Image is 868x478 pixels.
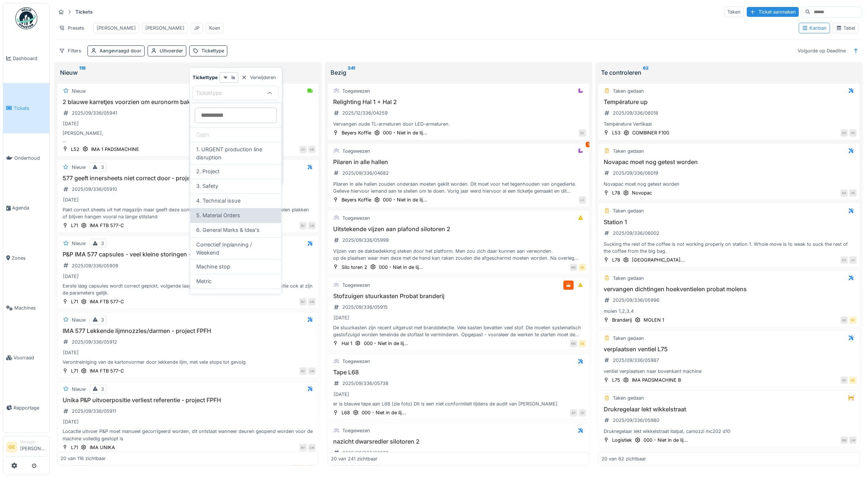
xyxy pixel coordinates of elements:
[331,68,586,77] div: Bezig
[841,437,848,444] div: BM
[612,437,632,444] div: Logistiek
[20,439,46,445] div: Manager
[15,7,37,29] img: Badge_color-CXgf-gQk.svg
[841,189,848,197] div: KK
[71,367,78,374] div: L71
[612,316,632,323] div: Branderij
[71,146,79,153] div: L52
[196,292,225,300] span: Onderhoud
[331,455,377,462] div: 20 van 241 zichtbaar
[849,437,857,444] div: LM
[836,25,855,32] div: Tabel
[90,298,124,305] div: IMA FTB 577-C
[342,449,389,456] div: 2025/09/336/06033
[60,282,316,296] div: Eerste laag capsules wordt correct gepickt, volgende laag fout. P&p gaat niet altijd naar zelfde ...
[238,73,279,82] div: Verwijderen
[63,273,79,280] div: [DATE]
[601,159,857,166] h3: Novapac moet nog getest worden
[613,88,644,95] div: Taken gedaan
[643,68,649,77] sup: 62
[60,130,316,144] div: [PERSON_NAME], kan je nog eens zo 2 van die blauwe karretjes bestellen zoals overlaatst . deze zi...
[331,324,586,338] div: De stuurkasten zijn recent uitgerust met branddetectie. Vele kasten bevatten veel stof. Die moete...
[14,404,46,411] span: Rapportage
[72,386,86,393] div: Nieuw
[308,146,316,153] div: AB
[331,181,586,194] div: Pilaren in alle hallen zouden onderaan moeten geklit worden. Dit moet voor het tegenhouden van on...
[14,155,46,162] span: Onderhoud
[849,189,857,197] div: PS
[579,340,586,347] div: GE
[14,105,46,112] span: Tickets
[196,226,260,234] span: 6. General Marks & Idea's
[613,357,659,364] div: 2025/09/336/05987
[601,121,857,127] div: Température Vertikaal
[849,256,857,264] div: JV
[60,359,316,366] div: Verontreiniging van de kartonvormer door lekkende lijm, met vele stops tot gevolg
[209,25,220,32] div: Koen
[71,222,78,229] div: L71
[613,275,644,282] div: Taken gedaan
[308,444,316,451] div: LM
[71,298,78,305] div: L71
[342,129,371,136] div: Beyers Koffie
[101,240,104,247] div: 3
[6,442,17,453] li: GE
[331,248,586,262] div: Vijzen van de dakbedekking steken door het platform. Men zou zich daar kunnen aan verwonden. op d...
[342,304,388,311] div: 2025/09/336/05915
[308,222,316,229] div: LM
[331,369,586,376] h3: Tape L68
[90,222,124,229] div: IMA FTB 577-C
[579,409,586,416] div: JD
[342,380,388,387] div: 2025/09/336/05738
[331,121,586,127] div: Vervangen oude TL-armaturen door LED-armaturen.
[145,25,185,32] div: [PERSON_NAME]
[348,68,355,77] sup: 241
[601,241,857,255] div: Sucking the rest of the coffee is not working properly on station 1. Whole move is to weak to suc...
[383,129,427,136] div: 000 - Niet in de lij...
[196,263,230,271] span: Machine stop
[196,167,220,175] span: 2. Project
[601,428,857,435] div: Drukregelaar lekt wikkelstraat italpal, camozzi mc202 d10
[342,264,367,271] div: Silo toren 2
[379,264,423,271] div: 000 - Niet in de lij...
[196,145,275,161] span: 1. URGENT production line disruption
[79,68,86,77] sup: 116
[601,368,857,375] div: ventiel verplaatsen naar bovenkant machine
[12,204,46,211] span: Agenda
[613,230,659,237] div: 2025/09/336/06002
[342,358,370,365] div: Toegewezen
[14,304,46,311] span: Machines
[72,110,117,116] div: 2025/09/336/05941
[201,47,224,54] div: Tickettype
[613,207,644,214] div: Taken gedaan
[383,196,427,203] div: 000 - Niet in de lij...
[299,146,307,153] div: JV
[72,262,118,269] div: 2025/09/336/05909
[196,197,241,205] span: 4. Technical issue
[342,170,389,177] div: 2025/09/336/04682
[613,110,658,116] div: 2025/09/336/06018
[196,182,218,190] span: 3. Safety
[299,367,307,375] div: BV
[570,340,577,347] div: MD
[342,409,350,416] div: L68
[570,264,577,271] div: MD
[613,335,644,342] div: Taken gedaan
[97,25,136,32] div: [PERSON_NAME]
[334,314,349,321] div: [DATE]
[72,240,86,247] div: Nieuw
[196,211,240,219] span: 5. Material Orders
[331,293,586,300] h3: Stofzuigen stuurkasten Probat branderij
[632,129,669,136] div: COMBINER F100
[72,8,96,15] strong: Tickets
[331,226,586,233] h3: Uitstekende vijzen aan plafond silotoren 2
[612,129,621,136] div: L53
[196,241,275,256] span: Correctief Inplanning / Weekend
[601,308,857,315] div: molen 1,2,3,4
[601,219,857,226] h3: Station 1
[72,88,86,95] div: Nieuw
[20,439,46,455] li: [PERSON_NAME]
[579,129,586,137] div: SV
[63,349,79,356] div: [DATE]
[193,74,218,81] strong: Tickettype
